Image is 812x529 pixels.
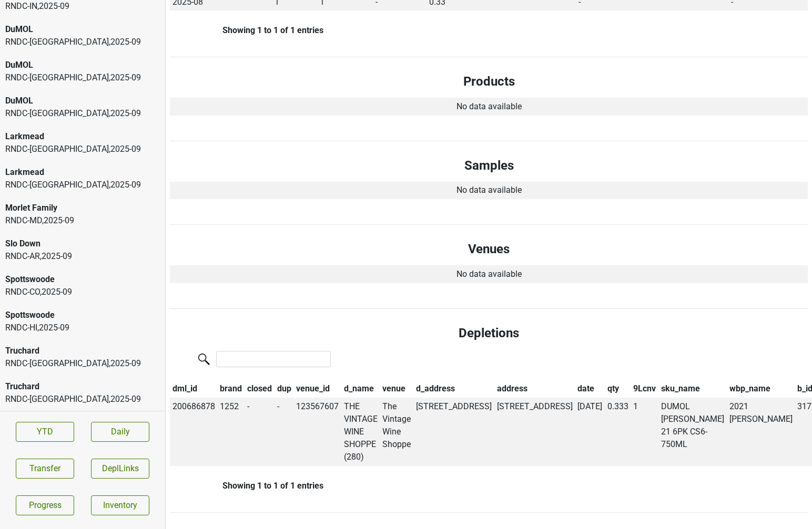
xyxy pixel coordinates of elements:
[727,398,795,466] td: 2021 [PERSON_NAME]
[170,481,323,491] div: Showing 1 to 1 of 1 entries
[5,166,160,179] div: Larkmead
[218,380,245,398] th: brand: activate to sort column ascending
[16,459,74,479] button: Transfer
[170,182,808,200] td: No data available
[5,36,160,48] div: RNDC-[GEOGRAPHIC_DATA] , 2025 - 09
[5,286,160,298] div: RNDC-CO , 2025 - 09
[245,398,275,466] td: -
[5,59,160,71] div: DuMOL
[170,265,808,283] td: No data available
[341,398,380,466] td: THE VINTAGE WINE SHOPPE (280)
[5,357,160,370] div: RNDC-[GEOGRAPHIC_DATA] , 2025 - 09
[170,380,218,398] th: dml_id: activate to sort column ascending
[5,250,160,263] div: RNDC-AR , 2025 - 09
[575,398,605,466] td: [DATE]
[380,398,414,466] td: The Vintage Wine Shoppe
[5,237,160,250] div: Slo Down
[293,398,341,466] td: 123567607
[727,380,795,398] th: wbp_name: activate to sort column ascending
[16,422,74,442] a: YTD
[605,398,631,466] td: 0.333
[5,202,160,214] div: Morlet Family
[91,459,149,479] button: DeplLinks
[245,380,275,398] th: closed: activate to sort column ascending
[170,25,323,35] div: Showing 1 to 1 of 1 entries
[5,179,160,191] div: RNDC-[GEOGRAPHIC_DATA] , 2025 - 09
[5,309,160,321] div: Spottswoode
[631,398,659,466] td: 1
[658,380,727,398] th: sku_name: activate to sort column ascending
[5,95,160,107] div: DuMOL
[575,380,605,398] th: date: activate to sort column ascending
[5,214,160,227] div: RNDC-MD , 2025 - 09
[275,398,294,466] td: -
[293,380,341,398] th: venue_id: activate to sort column ascending
[275,380,294,398] th: dup: activate to sort column ascending
[5,345,160,357] div: Truchard
[5,23,160,36] div: DuMOL
[5,130,160,143] div: Larkmead
[5,71,160,84] div: RNDC-[GEOGRAPHIC_DATA] , 2025 - 09
[5,393,160,406] div: RNDC-[GEOGRAPHIC_DATA] , 2025 - 09
[91,422,149,442] a: Daily
[5,107,160,120] div: RNDC-[GEOGRAPHIC_DATA] , 2025 - 09
[91,495,149,515] a: Inventory
[5,273,160,286] div: Spottswoode
[178,158,799,173] h4: Samples
[170,398,218,466] td: 200686878
[5,321,160,334] div: RNDC-HI , 2025 - 09
[178,74,799,89] h4: Products
[16,495,74,515] a: Progress
[5,143,160,155] div: RNDC-[GEOGRAPHIC_DATA] , 2025 - 09
[658,398,727,466] td: DUMOL [PERSON_NAME] 21 6PK CS6-750ML
[178,242,799,257] h4: Venues
[380,380,414,398] th: venue: activate to sort column ascending
[170,98,808,116] td: No data available
[5,380,160,393] div: Truchard
[341,380,380,398] th: d_name: activate to sort column ascending
[218,398,245,466] td: 1252
[494,380,575,398] th: address: activate to sort column ascending
[178,326,799,341] h4: Depletions
[605,380,631,398] th: qty: activate to sort column ascending
[413,398,494,466] td: [STREET_ADDRESS]
[494,398,575,466] td: [STREET_ADDRESS]
[631,380,659,398] th: 9Lcnv: activate to sort column ascending
[413,380,494,398] th: d_address: activate to sort column ascending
